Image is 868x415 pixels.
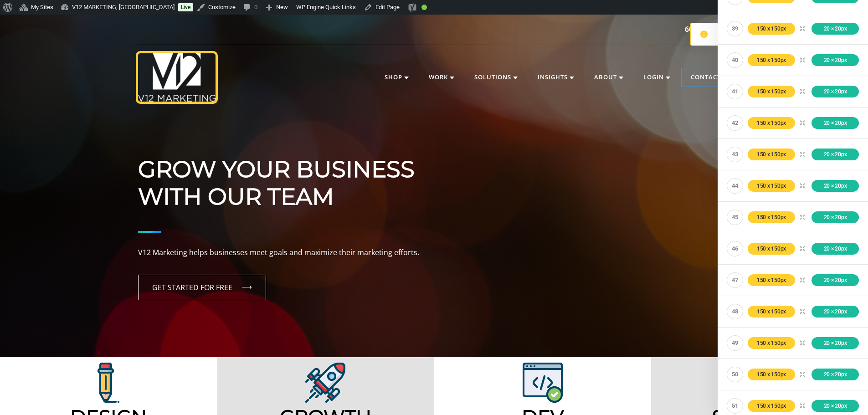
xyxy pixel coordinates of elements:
[812,86,859,97] span: 20 × 20px
[748,180,795,192] span: 150 x 150px
[812,369,859,380] span: 20 × 20px
[748,369,795,380] span: 150 x 150px
[421,5,427,10] div: Good
[812,337,859,349] span: 20 × 20px
[727,84,743,99] span: 41
[727,367,743,382] span: 50
[812,274,859,286] span: 20 × 20px
[748,337,795,349] span: 150 x 150px
[748,243,795,255] span: 150 x 150px
[138,128,730,210] h1: Grow Your Business With Our Team
[812,243,859,255] span: 20 × 20px
[727,147,743,162] span: 43
[727,115,743,131] span: 42
[585,68,632,87] a: About
[748,211,795,223] span: 150 x 150px
[529,68,583,87] a: Insights
[812,306,859,318] span: 20 × 20px
[727,335,743,351] span: 49
[178,3,193,11] a: Live
[727,304,743,319] span: 48
[748,306,795,318] span: 150 x 150px
[98,363,119,403] img: V12 Marketing Design Solutions
[748,117,795,129] span: 150 x 150px
[634,68,679,87] a: Login
[138,275,266,300] a: GET STARTED FOR FREE
[727,272,743,288] span: 47
[748,274,795,286] span: 150 x 150px
[748,149,795,160] span: 150 x 150px
[305,363,345,403] img: V12 Marketing Design Solutions
[748,23,795,35] span: 150 x 150px
[685,24,730,35] a: 603.238.4796
[727,178,743,194] span: 44
[138,247,730,259] p: V12 Marketing helps businesses meet goals and maximize their marketing efforts.
[375,68,418,87] a: Shop
[465,68,527,87] a: Solutions
[748,86,795,97] span: 150 x 150px
[727,52,743,68] span: 40
[748,54,795,66] span: 150 x 150px
[727,241,743,256] span: 46
[812,400,859,412] span: 20 × 20px
[822,371,868,415] iframe: Chat Widget
[748,400,795,412] span: 150 x 150px
[138,53,216,102] img: V12 MARKETING Logo New Hampshire Marketing Agency
[523,363,563,403] img: V12 Marketing Web Development Solutions
[420,68,463,87] a: Work
[812,117,859,129] span: 20 × 20px
[727,398,743,414] span: 51
[727,210,743,225] span: 45
[812,54,859,66] span: 20 × 20px
[812,149,859,160] span: 20 × 20px
[812,180,859,192] span: 20 × 20px
[682,68,730,87] a: Contact
[812,211,859,223] span: 20 × 20px
[812,23,859,35] span: 20 × 20px
[727,21,743,36] span: 39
